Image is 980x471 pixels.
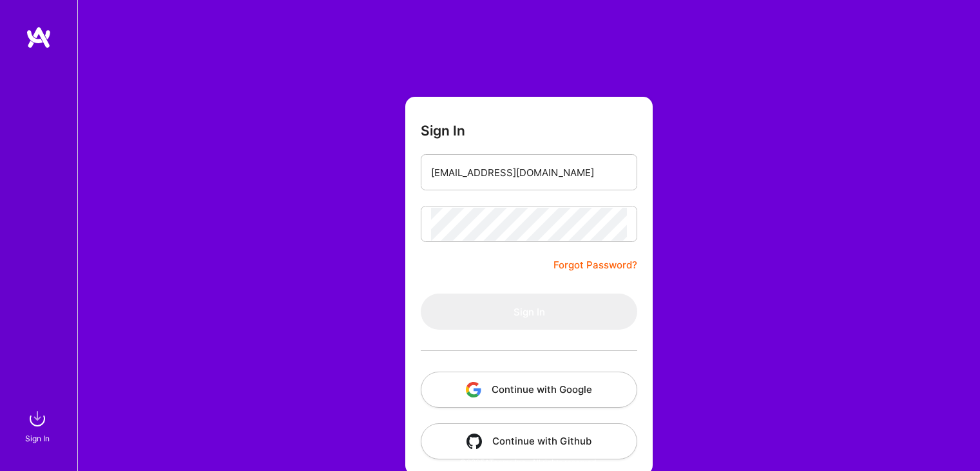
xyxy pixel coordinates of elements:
[421,423,637,459] button: Continue with Github
[26,26,52,49] img: logo
[421,123,465,139] h3: Sign In
[24,406,50,432] img: sign in
[466,382,481,397] img: icon
[421,372,637,408] button: Continue with Google
[553,257,637,273] a: Forgot Password?
[431,156,627,189] input: Email...
[421,294,637,330] button: Sign In
[466,434,482,449] img: icon
[27,406,50,445] a: sign inSign In
[25,432,50,445] div: Sign In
